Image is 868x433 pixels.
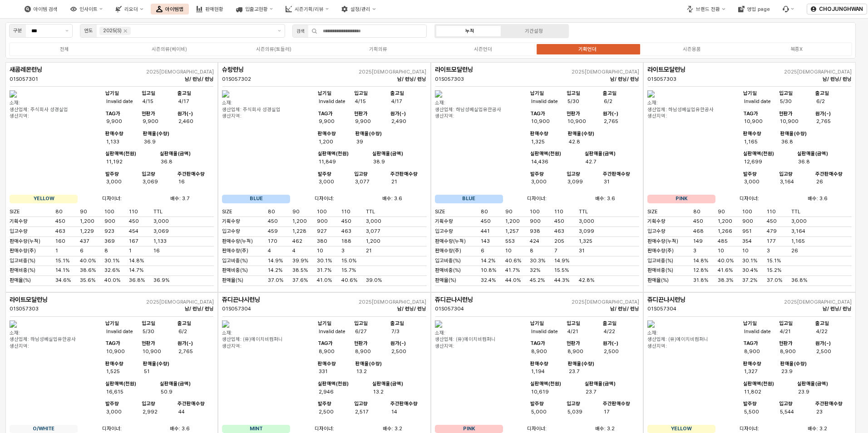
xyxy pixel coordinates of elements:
div: 입출고현황 [245,6,268,12]
div: 인사이트 [79,6,98,12]
button: 제안 사항 표시 [62,25,72,37]
button: 아이템맵 [151,4,189,15]
label: 시즌의류(토들러) [222,45,326,53]
div: 시즌의류(토들러) [256,46,291,52]
div: 전체 [60,46,69,52]
div: 설정/관리 [350,6,370,12]
label: 기간설정 [502,27,566,35]
div: 아이템맵 [165,6,183,12]
button: 리오더 [110,4,148,15]
div: 누적 [465,28,474,34]
label: 기획언더 [535,45,640,53]
label: 누적 [438,27,502,35]
div: 리오더 [124,6,138,12]
label: 시즌의류(베이비) [117,45,221,53]
div: 판매현황 [205,6,223,12]
div: 구분 [13,27,22,35]
div: 2025(S) [103,27,122,35]
button: 아이템 검색 [19,4,63,15]
label: 복종X [745,45,849,53]
div: 시즌용품 [683,46,701,52]
label: 기획의류 [326,45,430,53]
button: 판매현황 [191,4,229,15]
div: 복종X [790,46,803,52]
div: 브랜드 전환 [696,6,720,12]
button: 입출고현황 [231,4,278,15]
div: 기간설정 [525,28,543,34]
p: CHOJUNGHWAN [819,5,863,13]
div: 아이템 검색 [34,6,58,12]
button: CHOJUNGHWAN [807,4,867,15]
div: Remove 2025(S) [123,29,127,33]
div: 검색 [296,27,305,35]
label: 전체 [12,45,117,53]
div: 영업 page [747,6,770,12]
div: 시즌언더 [474,46,492,52]
div: 연도 [84,27,93,35]
button: 영업 page [733,4,775,15]
div: 시즌의류(베이비) [152,46,187,52]
div: 시즌기획/리뷰 [295,6,324,12]
div: 기획의류 [369,46,387,52]
button: 제안 사항 표시 [274,25,285,37]
button: 시즌기획/리뷰 [280,4,334,15]
label: 시즌언더 [431,45,535,53]
div: 기획언더 [578,46,597,52]
button: 인사이트 [65,4,108,15]
label: 시즌용품 [640,45,744,53]
div: 버그 제보 및 기능 개선 요청 [777,4,799,15]
button: 설정/관리 [336,4,381,15]
button: 브랜드 전환 [681,4,730,15]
